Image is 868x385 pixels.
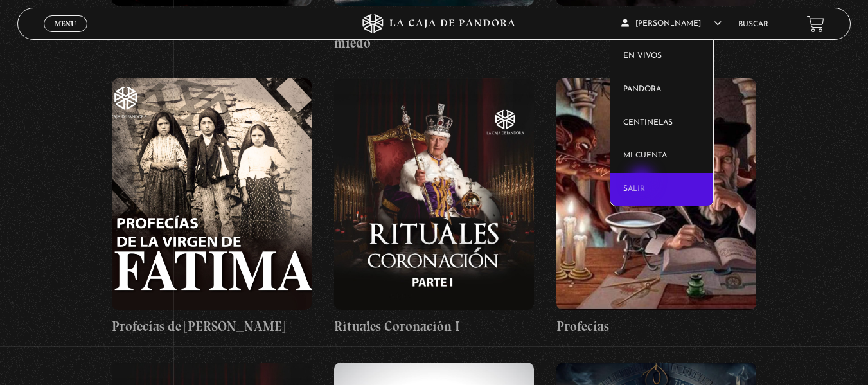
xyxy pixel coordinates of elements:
[556,78,756,337] a: Profecías
[55,20,76,28] span: Menu
[610,173,713,206] a: Salir
[112,316,312,337] h4: Profecías de [PERSON_NAME]
[610,107,713,140] a: Centinelas
[50,31,80,40] span: Cerrar
[556,316,756,337] h4: Profecías
[610,73,713,107] a: Pandora
[610,40,713,73] a: En vivos
[610,139,713,173] a: Mi cuenta
[738,21,768,28] a: Buscar
[334,78,534,337] a: Rituales Coronación I
[334,316,534,337] h4: Rituales Coronación I
[621,20,722,28] span: [PERSON_NAME]
[112,78,312,337] a: Profecías de [PERSON_NAME]
[807,15,824,32] a: View your shopping cart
